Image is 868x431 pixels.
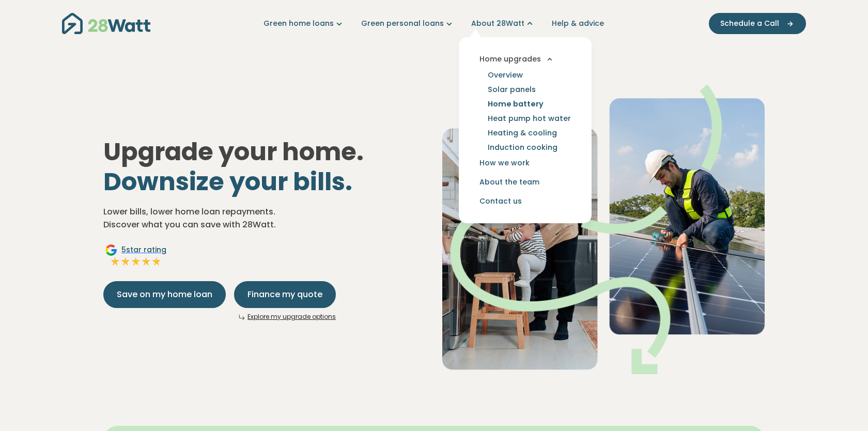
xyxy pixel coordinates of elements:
[103,244,168,269] a: Google5star ratingFull starFull starFull starFull starFull star
[467,50,583,69] button: Home upgrades
[151,256,162,267] img: Full star
[475,82,548,97] a: Solar panels
[120,256,131,267] img: Full star
[234,281,336,308] button: Finance my quote
[247,288,322,301] span: Finance my quote
[62,10,806,37] nav: Main navigation
[103,137,426,196] h1: Upgrade your home.
[467,192,583,211] a: Contact us
[816,381,868,431] iframe: Chat Widget
[103,164,352,199] span: Downsize your bills.
[110,256,120,267] img: Full star
[467,153,583,173] a: How we work
[131,256,141,267] img: Full star
[552,18,604,29] a: Help & advice
[475,111,583,126] a: Heat pump hot water
[709,13,806,34] button: Schedule a Call
[62,13,150,34] img: 28Watt
[475,97,556,111] a: Home battery
[263,18,345,29] a: Green home loans
[103,205,426,232] p: Lower bills, lower home loan repayments. Discover what you can save with 28Watt.
[475,68,535,82] a: Overview
[467,173,583,192] a: About the team
[720,18,779,29] span: Schedule a Call
[361,18,455,29] a: Green personal loans
[475,140,570,155] a: Induction cooking
[442,84,765,374] img: Dad helping toddler
[141,256,151,267] img: Full star
[471,18,535,29] a: About 28Watt
[121,244,166,255] span: 5 star rating
[117,288,212,301] span: Save on my home loan
[103,281,226,308] button: Save on my home loan
[105,244,117,256] img: Google
[247,312,336,321] a: Explore my upgrade options
[475,126,569,140] a: Heating & cooling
